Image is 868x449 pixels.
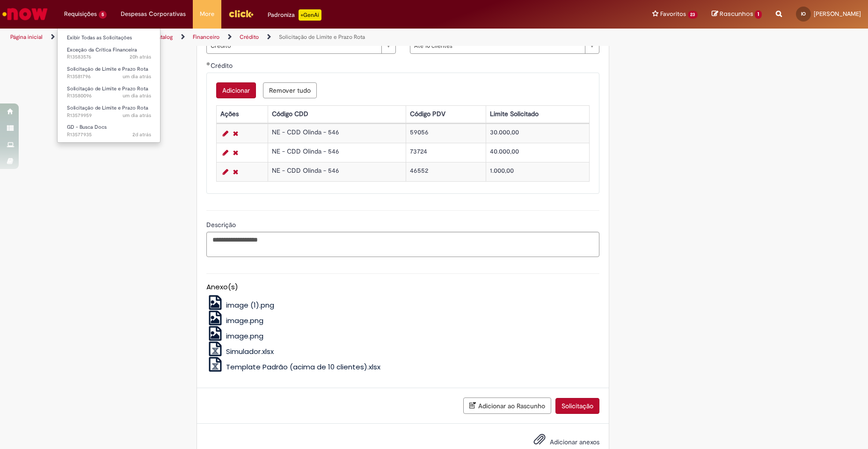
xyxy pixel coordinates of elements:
span: R13583576 [67,53,151,61]
td: 73724 [406,143,486,162]
time: 30/09/2025 14:17:15 [123,73,151,80]
span: R13580096 [67,92,151,100]
span: 5 [99,11,107,19]
button: Remove all rows for Crédito [263,82,317,98]
a: Rascunhos [712,10,762,19]
span: Favoritos [660,9,686,19]
time: 30/09/2025 09:27:28 [123,92,151,99]
span: R13577935 [67,131,151,139]
button: Adicionar ao Rascunho [463,397,551,414]
td: NE - CDD Olinda - 546 [268,143,406,162]
a: Remover linha 1 [231,128,241,139]
th: Limite Solicitado [486,105,590,123]
span: Solicitação de Limite e Prazo Rota [67,104,148,111]
span: Crédito [211,38,377,53]
time: 30/09/2025 18:52:39 [130,53,151,60]
span: [PERSON_NAME] [814,10,861,18]
a: image.png [206,316,263,325]
span: Exceção da Crítica Financeira [67,46,137,53]
a: Aberto R13580096 : Solicitação de Limite e Prazo Rota [58,84,160,101]
a: Aberto R13577935 : GD - Busca Docs [58,122,160,140]
td: 40.000,00 [486,143,590,162]
time: 30/09/2025 09:09:08 [123,112,151,119]
textarea: Descrição [206,232,599,257]
span: um dia atrás [123,92,151,99]
a: Remover linha 2 [231,147,241,158]
span: Até 10 clientes [414,38,580,53]
span: GD - Busca Docs [67,124,107,131]
a: image (1).png [206,300,274,310]
th: Código PDV [406,105,486,123]
span: IO [801,11,806,17]
div: Padroniza [268,9,321,21]
span: 2d atrás [132,131,151,138]
span: R13579959 [67,112,151,119]
span: Crédito [211,61,234,70]
a: Aberto R13579959 : Solicitação de Limite e Prazo Rota [58,103,160,120]
span: image.png [226,316,263,325]
a: Editar Linha 2 [220,147,231,158]
td: NE - CDD Olinda - 546 [268,124,406,143]
span: Descrição [206,221,238,229]
a: Editar Linha 3 [220,166,231,177]
a: image.png [206,331,263,341]
span: R13581796 [67,73,151,81]
a: Simulador.xlsx [206,346,274,356]
button: Add a row for Crédito [216,82,256,98]
span: 23 [688,11,698,19]
span: um dia atrás [123,73,151,80]
span: image (1).png [226,300,274,310]
th: Ações [217,105,268,123]
img: click_logo_yellow_360x200.png [228,7,254,21]
span: More [200,9,214,19]
time: 29/09/2025 15:53:27 [132,131,151,138]
span: Simulador.xlsx [226,346,274,356]
button: Solicitação [555,398,599,414]
span: Despesas Corporativas [121,9,186,19]
a: Remover linha 3 [231,166,241,177]
a: Editar Linha 1 [220,128,231,139]
a: Exibir Todas as Solicitações [58,33,160,43]
span: 20h atrás [130,53,151,60]
img: ServiceNow [1,5,49,23]
ul: Trilhas de página [7,29,572,46]
span: Solicitação de Limite e Prazo Rota [67,66,148,73]
td: 46552 [406,162,486,181]
th: Código CDD [268,105,406,123]
td: 59056 [406,124,486,143]
a: Aberto R13581796 : Solicitação de Limite e Prazo Rota [58,64,160,81]
span: Requisições [64,9,97,19]
p: +GenAi [299,9,321,21]
a: Solicitação de Limite e Prazo Rota [279,33,365,41]
span: 1 [755,10,762,19]
a: Crédito [240,33,259,41]
span: Solicitação de Limite e Prazo Rota [67,85,148,92]
h5: Anexo(s) [206,283,599,291]
ul: Requisições [57,28,160,143]
span: Obrigatório Preenchido [206,62,211,66]
span: Adicionar anexos [550,438,599,447]
td: NE - CDD Olinda - 546 [268,162,406,181]
a: Aberto R13583576 : Exceção da Crítica Financeira [58,45,160,62]
span: image.png [226,331,263,341]
span: Rascunhos [720,9,753,18]
span: Template Padrão (acima de 10 clientes).xlsx [226,362,380,372]
td: 30.000,00 [486,124,590,143]
a: Financeiro [193,33,219,41]
a: Template Padrão (acima de 10 clientes).xlsx [206,362,380,372]
a: Página inicial [10,33,43,41]
td: 1.000,00 [486,162,590,181]
span: um dia atrás [123,112,151,119]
